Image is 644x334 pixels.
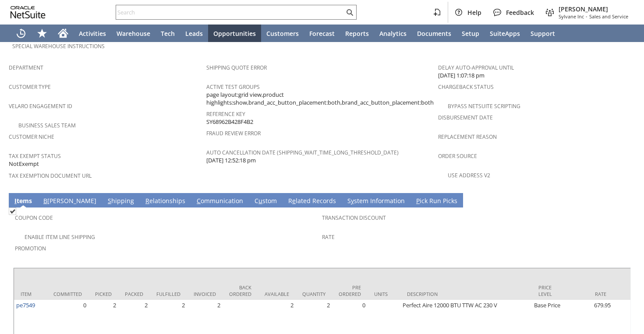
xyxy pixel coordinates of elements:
[58,28,68,39] svg: Home
[538,284,558,297] div: Price Level
[18,122,76,129] a: Business Sales Team
[9,83,51,91] a: Customer Type
[525,25,560,42] a: Support
[156,25,180,42] a: Tech
[412,25,456,42] a: Documents
[261,25,304,42] a: Customers
[21,291,40,297] div: Item
[15,214,53,221] a: Coupon Code
[345,197,407,206] a: System Information
[206,156,256,165] span: [DATE] 12:52:18 pm
[206,130,261,137] a: Fraud Review Error
[195,197,245,206] a: Communication
[117,29,150,38] span: Warehouse
[417,29,451,38] span: Documents
[206,83,260,91] a: Active Test Groups
[11,6,46,18] svg: logo
[506,8,534,17] span: Feedback
[32,25,53,42] div: Shortcuts
[9,102,72,110] a: Velaro Engagement ID
[156,291,180,297] div: Fulfilled
[9,207,16,215] img: Checked
[438,133,497,141] a: Replacement reason
[16,301,35,309] a: pe7549
[53,25,74,42] a: Home
[462,29,479,38] span: Setup
[374,25,412,42] a: Analytics
[43,197,47,205] span: B
[9,152,61,160] a: Tax Exempt Status
[194,291,216,297] div: Invoiced
[456,25,485,42] a: Setup
[374,291,394,297] div: Units
[302,291,326,297] div: Quantity
[9,160,39,168] span: NotExempt
[53,291,82,297] div: Committed
[9,64,43,71] a: Department
[12,42,105,50] a: Special Warehouse Instructions
[258,197,262,205] span: u
[407,291,525,297] div: Description
[16,28,26,39] svg: Recent Records
[559,5,628,13] span: [PERSON_NAME]
[74,25,111,42] a: Activities
[485,25,525,42] a: SuiteApps
[322,214,386,221] a: Transaction Discount
[266,29,299,38] span: Customers
[9,133,54,141] a: Customer Niche
[95,291,112,297] div: Picked
[79,29,106,38] span: Activities
[41,197,99,206] a: B[PERSON_NAME]
[206,64,267,71] a: Shipping Quote Error
[448,102,520,110] a: Bypass NetSuite Scripting
[116,7,344,18] input: Search
[206,91,434,107] span: page layout:grid view,product highlights:show,brand_acc_button_placement:both,brand_acc_button_pl...
[206,149,399,156] a: Auto Cancellation Date (shipping_wait_time_long_threshold_date)
[185,29,203,38] span: Leads
[25,233,95,241] a: Enable Item Line Shipping
[9,172,92,179] a: Tax Exemption Document URL
[416,197,420,205] span: P
[571,291,606,297] div: Rate
[125,291,143,297] div: Packed
[14,197,17,205] span: I
[206,110,245,118] a: Reference Key
[490,29,520,38] span: SuiteApps
[531,29,555,38] span: Support
[106,197,136,206] a: Shipping
[438,64,514,71] a: Delay Auto-Approval Until
[37,28,47,39] svg: Shortcuts
[351,197,354,205] span: y
[11,25,32,42] a: Recent Records
[265,291,289,297] div: Available
[206,118,253,126] span: SY68962B428F4B2
[340,25,374,42] a: Reports
[559,13,584,20] span: Sylvane Inc
[304,25,340,42] a: Forecast
[309,29,335,38] span: Forecast
[213,29,256,38] span: Opportunities
[15,245,46,252] a: Promotion
[208,25,261,42] a: Opportunities
[344,7,355,18] svg: Search
[345,29,369,38] span: Reports
[286,197,338,206] a: Related Records
[197,197,201,205] span: C
[448,172,490,179] a: Use Address V2
[438,152,477,160] a: Order Source
[145,197,149,205] span: R
[379,29,407,38] span: Analytics
[292,197,296,205] span: e
[438,83,494,91] a: Chargeback Status
[143,197,188,206] a: Relationships
[229,284,251,297] div: Back Ordered
[12,197,34,206] a: Items
[414,197,460,206] a: Pick Run Picks
[589,13,628,20] span: Sales and Service
[252,197,279,206] a: Custom
[111,25,156,42] a: Warehouse
[322,233,335,241] a: Rate
[339,284,361,297] div: Pre Ordered
[467,8,481,17] span: Help
[586,13,587,20] span: -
